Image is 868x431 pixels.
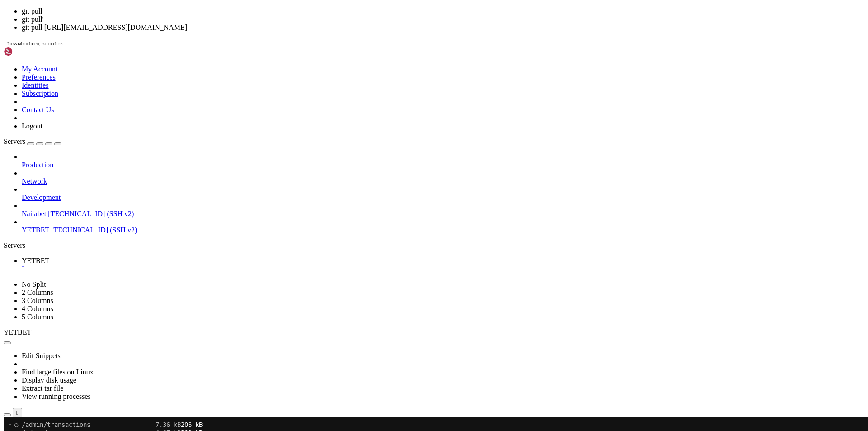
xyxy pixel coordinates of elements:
[268,319,271,326] span: │
[4,11,177,19] span: ├ ○ /admin/users 4.67 kB
[22,303,72,311] span: [s4tt-fe](0) ✓
[137,365,141,373] div: (35, 47)
[76,334,80,341] span: │
[4,296,750,303] x-row: Applying action restartProcessId on app [0](ids: [ '0' ])
[163,334,166,341] span: │
[177,188,199,195] span: 207 kB
[177,19,199,26] span: 208 kB
[4,119,177,126] span: ├ ○ /terms 145 B
[4,4,177,11] span: ├ ○ /admin/transactions 7.36 kB
[4,142,177,149] span: ├ ƒ /tournaments/[id] 3.26 kB
[177,88,199,95] span: 211 kB
[94,342,98,349] span: │
[4,342,7,349] span: │
[275,350,278,357] span: │
[101,319,116,326] span: mode
[18,319,33,326] span: name
[22,305,53,313] a: 4 Columns
[318,342,322,349] span: │
[228,350,231,357] span: │
[224,342,228,349] span: │
[4,357,495,365] span: └────┴────────────┴─────────────┴─────────┴─────────┴──────────┴────────┴──────┴───────────┴─────...
[170,342,174,349] span: │
[177,165,199,172] span: 283 kB
[177,11,199,19] span: 203 kB
[22,265,864,273] a: 
[83,334,98,342] span: fork
[177,81,199,88] span: 219 kB
[4,288,177,295] span: Use --update-env to update environment variables
[315,350,318,357] span: │
[177,134,199,142] span: 178 kB
[166,350,170,357] span: │
[4,188,177,195] span: ├ ○ /wallet 4.64 kB
[4,88,177,95] span: ├ ○ /games/rugged-crash 7.59 kB
[4,47,56,56] img: Shellngn
[4,137,61,145] a: Servers
[108,204,130,211] span: 102 kB
[4,227,170,234] span: └ other shared chunks (total) 2.23 kB
[22,226,864,234] a: YETBET [TECHNICAL_ID] (SSH v2)
[4,111,177,118] span: ├ ○ /rules 5.67 kB
[4,34,177,42] span: ├ ○ /dashboard 16.5 kB
[156,319,159,326] span: │
[22,177,47,185] span: Network
[22,73,56,81] a: Preferences
[11,342,14,349] span: 0
[22,313,53,321] a: 5 Columns
[242,334,246,341] span: │
[4,27,177,34] span: ├ ○ /buy-contest 6.81 kB
[22,376,76,384] a: Display disk usage
[22,342,25,349] span: │
[22,226,49,234] span: YETBET
[177,127,199,134] span: 245 kB
[4,350,750,357] x-row: the90 default N/A 3896276 31h 6 0% 53.5mb
[22,257,864,273] a: YETBET
[253,350,257,357] span: │
[177,50,199,57] span: 208 kB
[134,319,156,326] span: uptime
[282,350,311,357] span: disabled
[177,111,199,118] span: 114 kB
[264,334,268,341] span: │
[4,342,750,350] x-row: s4tt-fe default N/A 3963066 0s 71 0% 7.3mb
[203,319,206,326] span: │
[4,327,495,334] span: ├────┼────────────┼─────────────┼─────────┼─────────┼──────────┼────────┼──────┼───────────┼─────...
[4,157,177,165] span: ├ ƒ /tournaments/[id]/live 3.61 kB
[170,334,192,341] span: online
[16,409,19,416] div: 
[257,342,260,349] span: │
[33,319,36,326] span: │
[181,342,184,349] span: │
[250,334,264,341] span: root
[4,280,750,288] x-row: root@ubuntu:/home/s4tt-fe# pm2 restart 0
[4,165,177,172] span: ├ ƒ /tournaments/[id]/results 3.19 kB
[181,350,203,357] span: online
[4,196,177,203] span: └ ○ /whitepaper 5.3 kB
[4,180,177,188] span: ├ ○ /verify-email 2.3 kB
[304,334,307,341] span: │
[4,303,22,311] span: [PM2]
[188,319,192,326] span: │
[22,7,864,15] li: git pull
[22,297,53,304] a: 3 Columns
[177,196,199,203] span: 122 kB
[4,134,177,142] span: ├ ○ /tournaments 8.95 kB
[7,41,63,46] span: Press tab to insert, esc to close.
[22,334,25,341] span: │
[159,319,163,326] span: ↺
[177,180,199,188] span: 198 kB
[22,90,58,97] a: Subscription
[217,350,221,357] span: │
[51,226,137,234] span: [TECHNICAL_ID] (SSH v2)
[4,42,177,49] span: ├ ○ /entries 3.52 kB
[22,177,864,185] a: Network
[98,319,101,326] span: │
[69,319,72,326] span: │
[4,334,750,342] x-row: be default N/A 3962483 13m 0 0% 75.9mb
[217,334,221,341] span: │
[4,173,177,180] span: ├ ○ /transactions 4.41 kB
[206,334,210,341] span: │
[22,218,864,234] li: YETBET [TECHNICAL_ID] (SSH v2)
